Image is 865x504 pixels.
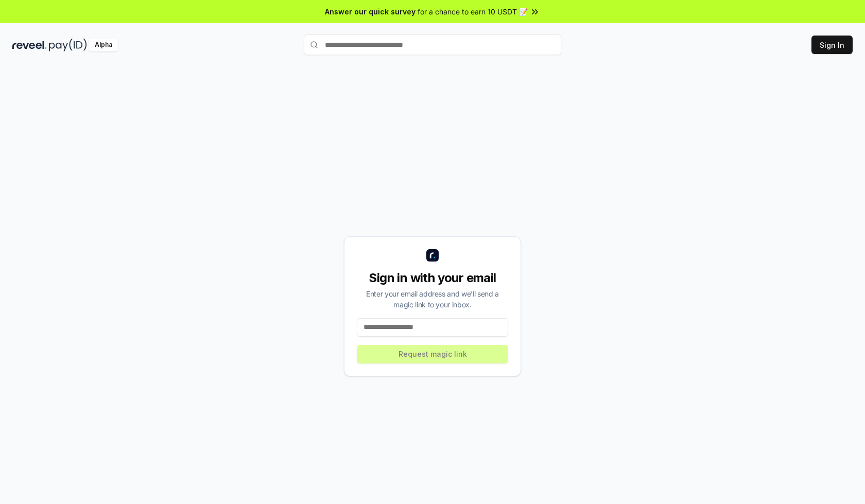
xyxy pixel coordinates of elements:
[426,249,439,262] img: logo_small
[811,36,853,54] button: Sign In
[357,288,508,310] div: Enter your email address and we’ll send a magic link to your inbox.
[49,39,87,51] img: pay_id
[357,270,508,286] div: Sign in with your email
[89,39,118,51] div: Alpha
[12,39,47,51] img: reveel_dark
[418,6,528,17] span: for a chance to earn 10 USDT 📝
[325,6,416,17] span: Answer our quick survey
